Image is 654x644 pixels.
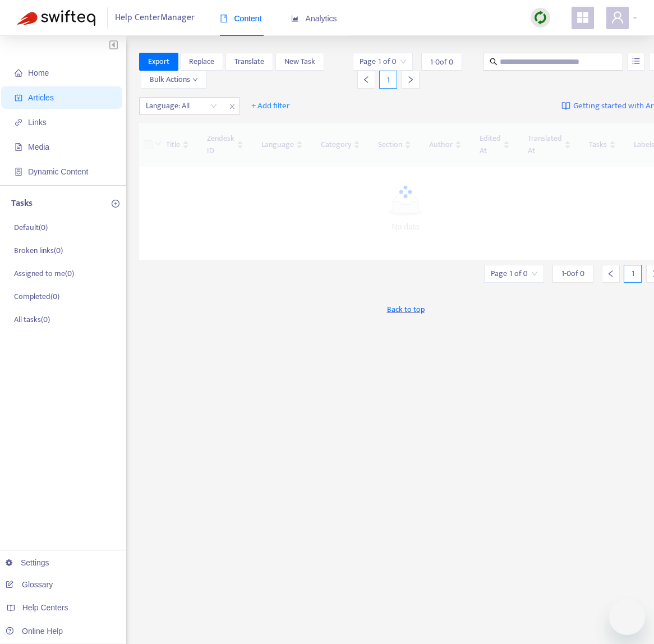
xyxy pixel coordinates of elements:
span: Replace [189,56,214,68]
span: left [362,76,370,84]
span: book [220,15,228,22]
a: Settings [6,558,49,567]
span: plus-circle [112,200,119,208]
button: + Add filter [243,97,298,115]
span: + Add filter [251,99,290,113]
div: 1 [624,265,642,283]
span: Translate [234,56,264,68]
span: search [490,58,498,66]
span: New Task [284,56,315,68]
span: Help Center Manager [115,7,195,29]
p: Assigned to me ( 0 ) [14,268,74,279]
span: Media [28,142,49,151]
button: Replace [180,53,223,71]
span: Back to top [387,303,425,315]
p: Default ( 0 ) [14,222,48,233]
span: Content [220,14,262,23]
span: user [611,11,624,24]
img: image-link [561,102,570,111]
button: Bulk Actionsdown [141,71,207,89]
a: Online Help [6,627,63,636]
span: Help Centers [22,603,68,612]
div: 1 [379,71,397,89]
span: Home [28,68,49,77]
a: Glossary [6,580,53,589]
button: unordered-list [627,53,644,71]
span: down [192,77,198,82]
span: Analytics [291,14,337,23]
span: file-image [15,143,22,151]
p: All tasks ( 0 ) [14,314,50,325]
span: home [15,69,22,77]
button: Export [139,53,178,71]
span: Articles [28,93,54,102]
span: Bulk Actions [150,73,198,86]
p: Completed ( 0 ) [14,291,59,302]
span: appstore [576,11,589,24]
span: right [407,76,414,84]
button: Translate [225,53,273,71]
span: close [225,100,240,113]
span: account-book [15,94,22,102]
span: left [607,270,615,278]
span: 1 - 0 of 0 [430,56,453,68]
img: Swifteq [17,10,95,26]
p: Broken links ( 0 ) [14,245,63,256]
p: Tasks [11,197,33,210]
span: Export [148,56,169,68]
span: unordered-list [632,57,640,65]
button: New Task [275,53,324,71]
img: sync.dc5367851b00ba804db3.png [533,11,547,25]
span: area-chart [291,15,299,22]
span: link [15,118,22,126]
iframe: Button to launch messaging window [609,599,645,635]
span: container [15,168,22,176]
span: 1 - 0 of 0 [561,268,584,279]
span: Links [28,118,47,127]
span: Dynamic Content [28,167,88,176]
